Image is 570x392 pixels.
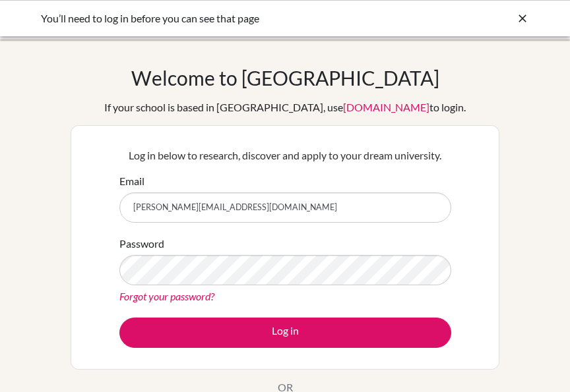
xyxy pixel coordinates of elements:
[119,148,451,163] p: Log in below to research, discover and apply to your dream university.
[119,173,144,189] label: Email
[104,99,466,115] div: If your school is based in [GEOGRAPHIC_DATA], use to login.
[131,66,439,90] h1: Welcome to [GEOGRAPHIC_DATA]
[343,101,429,113] a: [DOMAIN_NAME]
[119,290,214,302] a: Forgot your password?
[41,11,331,26] div: You’ll need to log in before you can see that page
[119,236,164,252] label: Password
[119,318,451,348] button: Log in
